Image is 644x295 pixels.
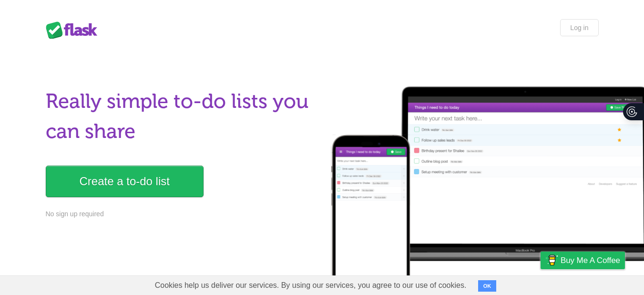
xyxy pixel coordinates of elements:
[46,86,317,147] h1: Really simple to-do lists you can share
[46,21,103,39] div: Flask Lists
[46,209,317,219] p: No sign up required
[145,276,476,295] span: Cookies help us deliver our services. By using our services, you agree to our use of cookies.
[560,19,598,36] a: Log in
[561,252,620,269] span: Buy me a coffee
[478,280,497,292] button: OK
[545,252,558,268] img: Buy me a coffee
[541,252,625,269] a: Buy me a coffee
[46,166,204,197] a: Create a to-do list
